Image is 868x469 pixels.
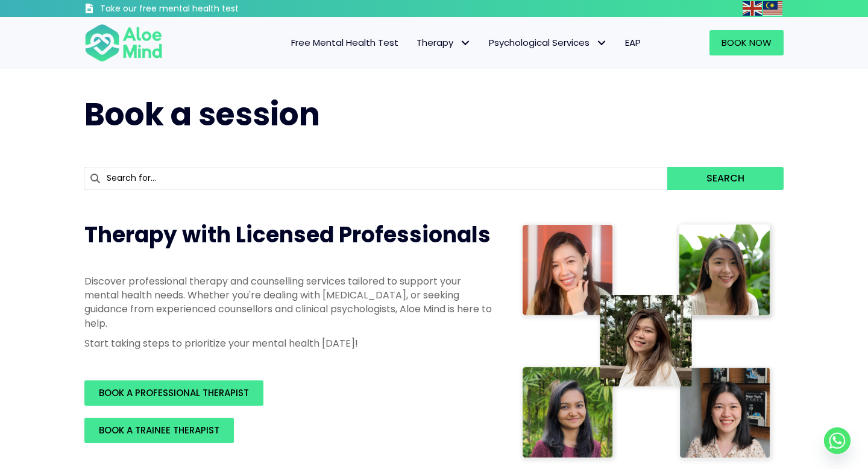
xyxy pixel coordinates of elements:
[518,220,776,465] img: Therapist collage
[743,1,763,15] a: English
[456,34,474,52] span: Therapy: submenu
[709,30,784,55] a: Book Now
[84,167,667,190] input: Search for...
[84,418,234,443] a: BOOK A TRAINEE THERAPIST
[667,167,784,190] button: Search
[625,36,641,49] span: EAP
[84,336,494,350] p: Start taking steps to prioritize your mental health [DATE]!
[417,36,471,49] span: Therapy
[407,30,480,55] a: TherapyTherapy: submenu
[763,1,784,15] a: Malay
[824,427,851,454] a: Whatsapp
[593,34,610,52] span: Psychological Services: submenu
[84,23,163,63] img: Aloe mind Logo
[178,30,650,55] nav: Menu
[291,36,398,49] span: Free Mental Health Test
[282,30,407,55] a: Free Mental Health Test
[84,380,263,406] a: BOOK A PROFESSIONAL THERAPIST
[99,424,219,436] span: BOOK A TRAINEE THERAPIST
[616,30,650,55] a: EAP
[763,1,782,16] img: ms
[84,219,491,250] span: Therapy with Licensed Professionals
[99,386,249,399] span: BOOK A PROFESSIONAL THERAPIST
[84,3,303,17] a: Take our free mental health test
[722,36,772,49] span: Book Now
[84,274,494,330] p: Discover professional therapy and counselling services tailored to support your mental health nee...
[743,1,762,16] img: en
[480,30,616,55] a: Psychological ServicesPsychological Services: submenu
[489,36,607,49] span: Psychological Services
[100,3,303,15] h3: Take our free mental health test
[84,92,320,136] span: Book a session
